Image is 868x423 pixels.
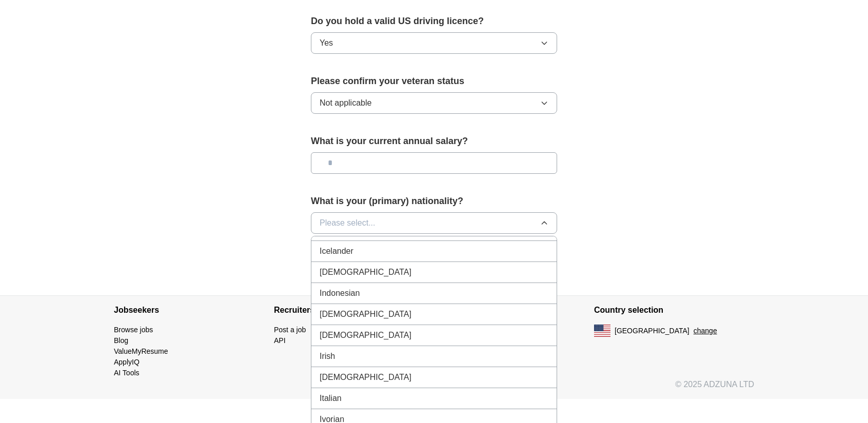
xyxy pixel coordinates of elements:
[311,194,557,208] label: What is your (primary) nationality?
[114,369,140,377] a: AI Tools
[106,378,762,399] div: © 2025 ADZUNA LTD
[114,358,140,366] a: ApplyIQ
[594,325,610,337] img: US flag
[311,134,557,148] label: What is your current annual salary?
[320,217,376,229] span: Please select...
[320,308,411,320] span: [DEMOGRAPHIC_DATA]
[114,347,168,355] a: ValueMyResume
[320,37,333,49] span: Yes
[320,266,411,278] span: [DEMOGRAPHIC_DATA]
[274,326,306,334] a: Post a job
[320,245,353,257] span: Icelander
[311,212,557,234] button: Please select...
[320,392,342,405] span: Italian
[320,350,335,362] span: Irish
[274,336,286,345] a: API
[311,32,557,54] button: Yes
[320,329,411,341] span: [DEMOGRAPHIC_DATA]
[311,92,557,114] button: Not applicable
[114,326,153,334] a: Browse jobs
[311,74,557,88] label: Please confirm your veteran status
[320,287,360,299] span: Indonesian
[311,14,557,28] label: Do you hold a valid US driving licence?
[320,97,371,109] span: Not applicable
[694,326,717,336] button: change
[594,296,754,325] h4: Country selection
[320,371,411,384] span: [DEMOGRAPHIC_DATA]
[615,326,689,336] span: [GEOGRAPHIC_DATA]
[114,336,128,345] a: Blog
